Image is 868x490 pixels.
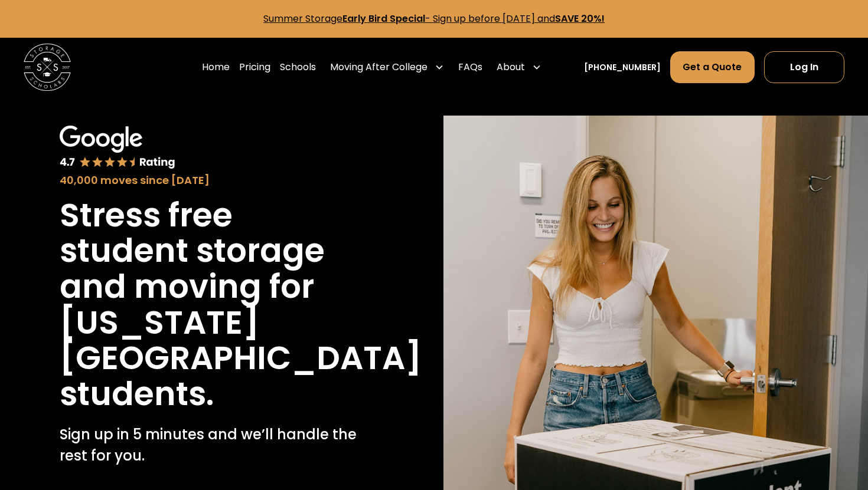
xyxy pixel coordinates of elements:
h1: [US_STATE][GEOGRAPHIC_DATA] [60,305,422,376]
img: Google 4.7 star rating [60,126,176,170]
strong: SAVE 20%! [555,12,605,25]
a: Log In [764,51,844,83]
a: Home [202,51,230,84]
a: Pricing [239,51,270,84]
a: Get a Quote [670,51,754,83]
div: About [492,51,546,84]
h1: Stress free student storage and moving for [60,198,366,305]
div: Moving After College [330,60,428,74]
div: 40,000 moves since [DATE] [60,172,366,188]
a: Schools [280,51,316,84]
a: FAQs [458,51,482,84]
a: Summer StorageEarly Bird Special- Sign up before [DATE] andSAVE 20%! [263,12,605,25]
p: Sign up in 5 minutes and we’ll handle the rest for you. [60,424,366,466]
a: [PHONE_NUMBER] [584,61,661,74]
h1: students. [60,376,214,412]
strong: Early Bird Special [342,12,425,25]
div: About [497,60,525,74]
div: Moving After College [325,51,449,84]
img: Storage Scholars main logo [24,44,71,91]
